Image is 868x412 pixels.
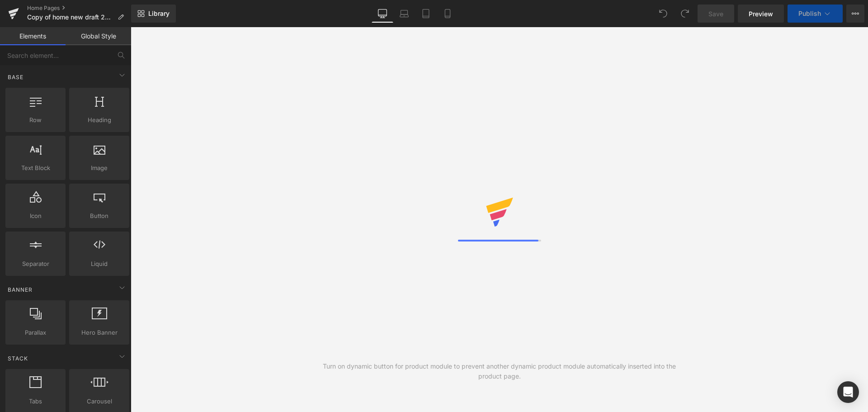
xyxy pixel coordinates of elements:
span: Stack [7,354,29,363]
a: Mobile [437,5,458,23]
button: Redo [676,5,694,23]
div: Turn on dynamic button for product module to prevent another dynamic product module automatically... [315,361,684,381]
span: Heading [72,115,127,125]
span: Tabs [8,397,63,406]
a: Laptop [393,5,415,23]
div: Open Intercom Messenger [837,381,859,403]
a: Global Style [66,27,131,45]
span: Row [8,115,63,125]
span: Publish [798,10,821,17]
button: Undo [654,5,672,23]
span: Parallax [8,328,63,337]
span: Base [7,73,24,81]
span: Text Block [8,163,63,173]
span: Library [148,9,170,18]
a: New Library [131,5,176,23]
span: Banner [7,285,33,294]
span: Separator [8,259,63,269]
span: Icon [8,211,63,221]
a: Home Pages [27,5,131,12]
span: Hero Banner [72,328,127,337]
span: Image [72,163,127,173]
span: Liquid [72,259,127,269]
span: Button [72,211,127,221]
button: More [846,5,864,23]
span: Carousel [72,397,127,406]
a: Desktop [372,5,393,23]
a: Preview [738,5,784,23]
span: Save [708,9,723,19]
span: Copy of home new draft 2025 [27,14,114,21]
a: Tablet [415,5,437,23]
button: Publish [788,5,843,23]
span: Preview [749,9,773,19]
